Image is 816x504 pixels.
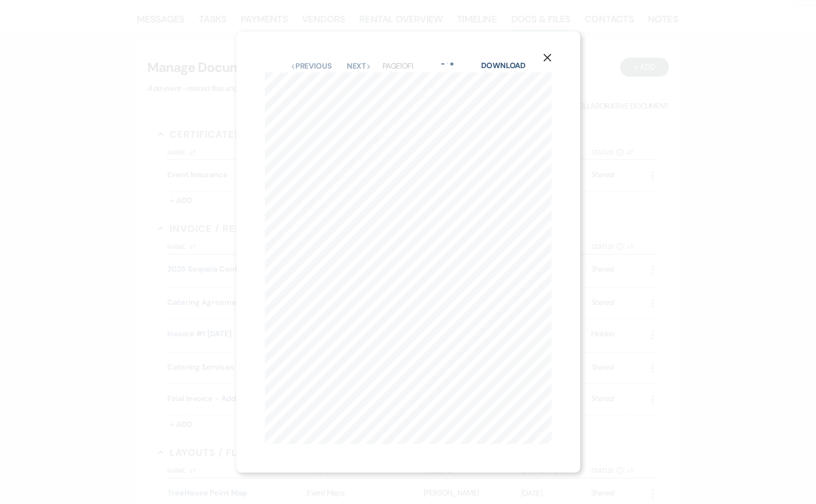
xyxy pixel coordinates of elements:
[383,60,413,72] p: Page 1 of 1
[448,60,455,68] button: +
[481,60,525,71] a: Download
[439,60,447,68] button: -
[347,62,372,70] button: Next
[291,62,332,70] button: Previous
